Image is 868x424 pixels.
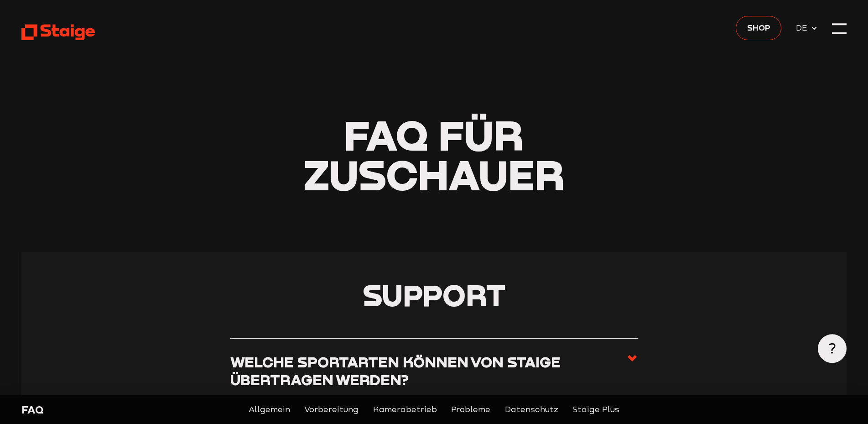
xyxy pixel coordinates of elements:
span: Support [363,277,505,313]
span: DE [796,21,811,34]
span: FAQ [344,110,428,160]
span: Shop [747,21,770,34]
a: Allgemein [249,403,290,416]
span: für Zuschauer [303,110,565,199]
a: Vorbereitung [304,403,359,416]
a: Probleme [451,403,490,416]
a: Kamerabetrieb [373,403,437,416]
a: Datenschutz [505,403,558,416]
div: FAQ [21,403,219,417]
a: Staige Plus [572,403,619,416]
h3: Welche Sportarten können von Staige übertragen werden? [230,353,626,389]
a: Shop [736,16,781,40]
